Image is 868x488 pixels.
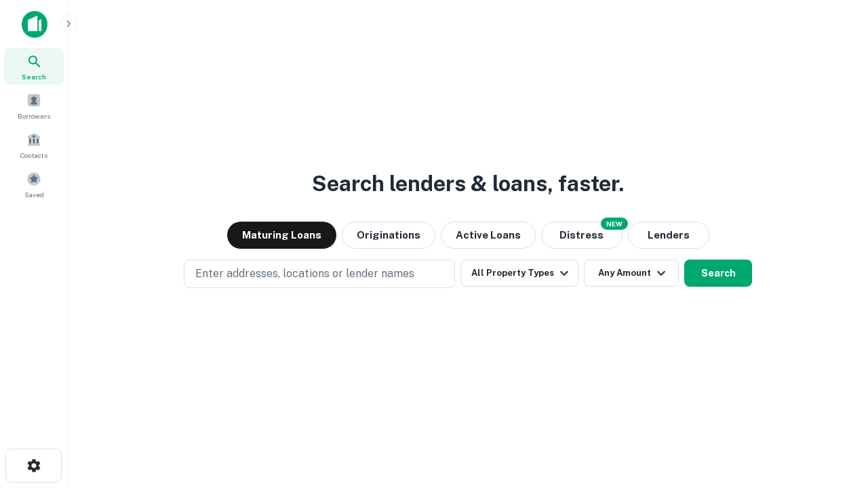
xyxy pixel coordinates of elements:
[4,48,64,85] a: Search
[541,222,623,249] button: Search distressed loans with lien and other non-mortgage details.
[584,260,679,287] button: Any Amount
[460,260,578,287] button: All Property Types
[601,218,628,230] div: NEW
[800,380,868,445] iframe: Chat Widget
[441,222,536,249] button: Active Loans
[22,71,46,82] span: Search
[342,222,435,249] button: Originations
[20,150,47,161] span: Contacts
[227,222,336,249] button: Maturing Loans
[312,167,624,200] h3: Search lenders & loans, faster.
[4,166,64,203] a: Saved
[184,260,455,288] button: Enter addresses, locations or lender names
[24,189,44,200] span: Saved
[628,222,709,249] button: Lenders
[195,266,414,282] p: Enter addresses, locations or lender names
[4,127,64,163] a: Contacts
[684,260,752,287] button: Search
[18,110,50,121] span: Borrowers
[4,87,64,124] a: Borrowers
[22,11,47,38] img: capitalize-icon.png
